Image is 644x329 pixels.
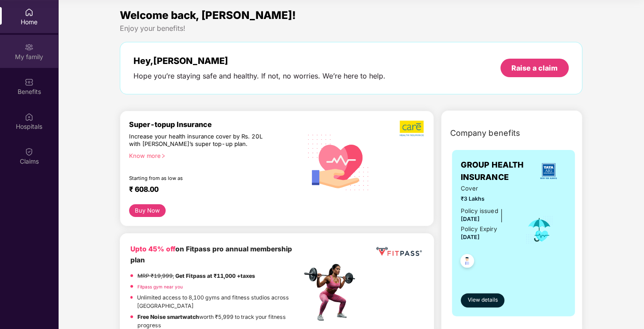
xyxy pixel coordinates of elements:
strong: Free Noise smartwatch [137,314,199,320]
strong: Get Fitpass at ₹11,000 +taxes [175,273,255,279]
b: on Fitpass pro annual membership plan [130,245,292,264]
span: Company benefits [450,127,520,139]
img: icon [525,215,554,244]
div: Policy issued [461,206,498,216]
img: svg+xml;base64,PHN2ZyB4bWxucz0iaHR0cDovL3d3dy53My5vcmcvMjAwMC9zdmciIHdpZHRoPSI0OC45NDMiIGhlaWdodD... [456,251,478,273]
button: Buy Now [129,204,166,217]
button: View details [461,293,504,307]
img: svg+xml;base64,PHN2ZyBpZD0iSG9zcGl0YWxzIiB4bWxucz0iaHR0cDovL3d3dy53My5vcmcvMjAwMC9zdmciIHdpZHRoPS... [25,112,33,121]
div: ₹ 608.00 [129,185,292,195]
img: b5dec4f62d2307b9de63beb79f102df3.png [400,120,425,137]
span: Cover [461,184,513,193]
img: insurerLogo [537,159,560,183]
img: fpp.png [301,262,363,323]
b: Upto 45% off [130,245,175,253]
img: svg+xml;base64,PHN2ZyBpZD0iSG9tZSIgeG1sbnM9Imh0dHA6Ly93d3cudzMub3JnLzIwMDAvc3ZnIiB3aWR0aD0iMjAiIG... [25,8,33,17]
div: Know more [129,152,296,158]
span: [DATE] [461,216,480,222]
div: Raise a claim [511,63,558,73]
p: Unlimited access to 8,100 gyms and fitness studios across [GEOGRAPHIC_DATA] [137,293,301,310]
div: Starting from as low as [129,175,264,181]
div: Increase your health insurance cover by Rs. 20L with [PERSON_NAME]’s super top-up plan. [129,133,263,148]
img: svg+xml;base64,PHN2ZyBpZD0iQmVuZWZpdHMiIHhtbG5zPSJodHRwOi8vd3d3LnczLm9yZy8yMDAwL3N2ZyIgd2lkdGg9Ij... [25,78,33,86]
img: svg+xml;base64,PHN2ZyBpZD0iQ2xhaW0iIHhtbG5zPSJodHRwOi8vd3d3LnczLm9yZy8yMDAwL3N2ZyIgd2lkdGg9IjIwIi... [25,147,33,156]
div: Hey, [PERSON_NAME] [133,56,385,66]
span: ₹3 Lakhs [461,194,513,203]
div: Super-topup Insurance [129,120,301,129]
img: svg+xml;base64,PHN2ZyB4bWxucz0iaHR0cDovL3d3dy53My5vcmcvMjAwMC9zdmciIHhtbG5zOnhsaW5rPSJodHRwOi8vd3... [302,124,376,200]
div: Policy Expiry [461,224,497,234]
span: Welcome back, [PERSON_NAME]! [120,9,296,22]
img: svg+xml;base64,PHN2ZyB3aWR0aD0iMjAiIGhlaWdodD0iMjAiIHZpZXdCb3g9IjAgMCAyMCAyMCIgZmlsbD0ibm9uZSIgeG... [25,43,33,52]
div: Enjoy your benefits! [120,24,582,33]
a: Fitpass gym near you [137,284,183,289]
span: View details [467,296,497,304]
img: fppp.png [374,244,423,259]
div: Hope you’re staying safe and healthy. If not, no worries. We’re here to help. [133,71,385,81]
span: right [161,153,166,158]
span: [DATE] [461,234,480,240]
del: MRP ₹19,999, [137,273,174,279]
span: GROUP HEALTH INSURANCE [461,159,531,184]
